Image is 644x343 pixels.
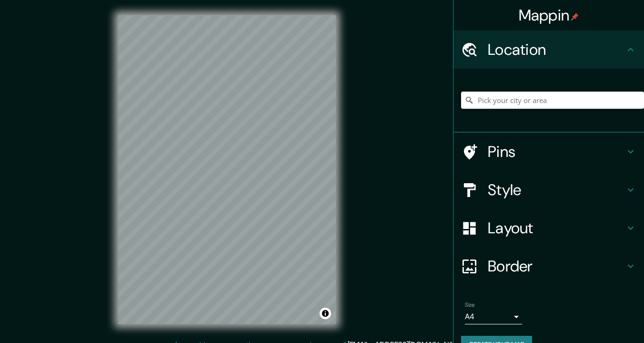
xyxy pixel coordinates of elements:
[453,133,644,171] div: Pins
[453,171,644,209] div: Style
[465,309,522,324] div: A4
[488,180,625,199] h4: Style
[461,92,644,109] input: Pick your city or area
[488,40,625,59] h4: Location
[453,209,644,247] div: Layout
[118,15,336,324] canvas: Map
[571,13,579,21] img: pin-icon.png
[519,6,579,25] h4: Mappin
[320,308,331,319] button: Toggle attribution
[453,31,644,69] div: Location
[465,301,475,309] label: Size
[488,257,625,276] h4: Border
[453,247,644,285] div: Border
[488,218,625,238] h4: Layout
[488,142,625,161] h4: Pins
